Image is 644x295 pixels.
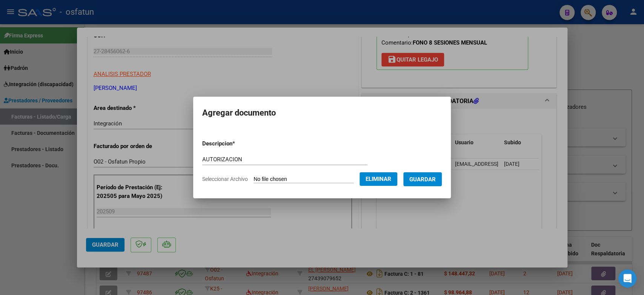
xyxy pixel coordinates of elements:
span: Eliminar [366,176,391,182]
button: Guardar [403,172,442,186]
h2: Agregar documento [202,106,442,120]
button: Eliminar [360,172,397,186]
div: Open Intercom Messenger [618,269,636,287]
span: Guardar [409,176,436,183]
p: Descripcion [202,139,274,148]
span: Seleccionar Archivo [202,176,248,182]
